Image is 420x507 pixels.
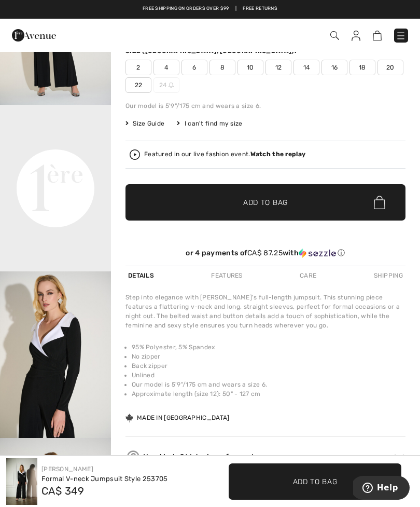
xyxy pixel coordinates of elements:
div: Step into elegance with [PERSON_NAME]'s full-length jumpsuit. This stunning piece features a flat... [125,293,405,330]
span: Add to Bag [293,476,338,487]
div: Formal V-neck Jumpsuit Style 253705 [41,474,168,484]
img: Bag.svg [374,196,385,209]
div: or 4 payments of with [125,249,405,258]
li: Back zipper [132,361,405,371]
span: 12 [265,60,291,75]
span: 18 [349,60,375,75]
div: Featured in our live fashion event. [144,151,305,158]
strong: Watch the replay [250,150,306,158]
button: Add to Bag [125,184,405,221]
img: ring-m.svg [169,83,174,88]
div: Shipping [371,266,405,285]
div: Need help? We're here for you! [125,449,405,464]
img: Sezzle [299,249,336,258]
img: My Info [352,31,360,41]
div: Details [125,266,157,285]
div: Care [297,266,319,285]
li: Unlined [132,371,405,380]
img: Formal V-Neck Jumpsuit Style 253705 [6,458,37,505]
li: Our model is 5'9"/175 cm and wears a size 6. [132,380,405,389]
span: 10 [237,60,263,75]
div: Our model is 5'9"/175 cm and wears a size 6. [125,101,405,111]
a: Free shipping on orders over $99 [143,5,229,12]
img: Shopping Bag [373,31,382,40]
iframe: Opens a widget where you can find more information [353,476,410,502]
img: Search [330,31,339,40]
span: 20 [377,60,403,75]
img: Watch the replay [130,149,140,160]
span: 14 [293,60,319,75]
span: CA$ 87.25 [247,249,283,257]
span: 4 [153,60,179,75]
a: [PERSON_NAME] [41,465,93,473]
span: 22 [125,77,151,93]
div: I can't find my size [177,119,242,128]
button: Add to Bag [229,463,401,500]
li: No zipper [132,352,405,361]
div: Made in [GEOGRAPHIC_DATA] [125,413,230,422]
li: 95% Polyester, 5% Spandex [132,342,405,352]
span: | [235,5,236,12]
div: or 4 payments ofCA$ 87.25withSezzle Click to learn more about Sezzle [125,249,405,262]
a: 1ère Avenue [12,30,56,39]
span: CA$ 349 [41,485,84,497]
span: 8 [209,60,235,75]
span: Size Guide [125,119,164,128]
img: 1ère Avenue [12,25,56,46]
li: Approximate length (size 12): 50" - 127 cm [132,389,405,399]
span: 6 [181,60,207,75]
span: 24 [153,77,179,93]
span: 2 [125,60,151,75]
span: Add to Bag [243,197,288,208]
a: Free Returns [243,5,277,12]
img: Arrow2.svg [395,455,404,460]
div: Features [208,266,245,285]
span: 16 [321,60,347,75]
img: Menu [396,31,406,41]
